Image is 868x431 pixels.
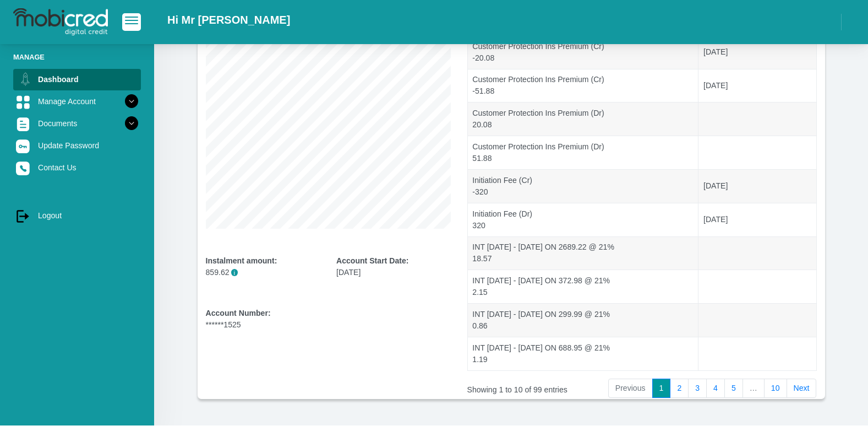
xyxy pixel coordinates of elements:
td: [DATE] [698,35,816,69]
a: Contact Us [13,157,141,178]
a: Dashboard [13,69,141,90]
b: Account Number: [206,309,271,317]
a: Update Password [13,135,141,156]
td: Initiation Fee (Dr) 320 [468,203,699,236]
td: Customer Protection Ins Premium (Dr) 51.88 [468,136,699,169]
a: 2 [670,379,689,398]
a: 5 [724,379,743,398]
a: Next [787,379,817,398]
a: Logout [13,205,141,226]
td: Initiation Fee (Cr) -320 [468,169,699,203]
h2: Hi Mr [PERSON_NAME] [167,13,290,26]
span: i [231,269,238,276]
a: 10 [764,379,787,398]
td: INT [DATE] - [DATE] ON 372.98 @ 21% 2.15 [468,270,699,303]
td: INT [DATE] - [DATE] ON 688.95 @ 21% 1.19 [468,337,699,370]
a: 1 [652,379,671,398]
td: [DATE] [698,69,816,103]
a: Manage Account [13,91,141,112]
div: [DATE] [336,255,451,278]
td: [DATE] [698,203,816,236]
td: Customer Protection Ins Premium (Dr) 20.08 [468,102,699,136]
td: [DATE] [698,169,816,203]
p: 859.62 [206,267,320,278]
li: Manage [13,52,141,62]
div: Showing 1 to 10 of 99 entries [467,378,603,396]
img: logo-mobicred.svg [13,8,108,36]
td: INT [DATE] - [DATE] ON 2689.22 @ 21% 18.57 [468,236,699,270]
a: 3 [688,379,707,398]
b: Instalment amount: [206,256,277,265]
b: Account Start Date: [336,256,408,265]
td: Customer Protection Ins Premium (Cr) -20.08 [468,35,699,69]
td: INT [DATE] - [DATE] ON 299.99 @ 21% 0.86 [468,303,699,337]
a: 4 [706,379,725,398]
td: Customer Protection Ins Premium (Cr) -51.88 [468,69,699,103]
a: Documents [13,113,141,134]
